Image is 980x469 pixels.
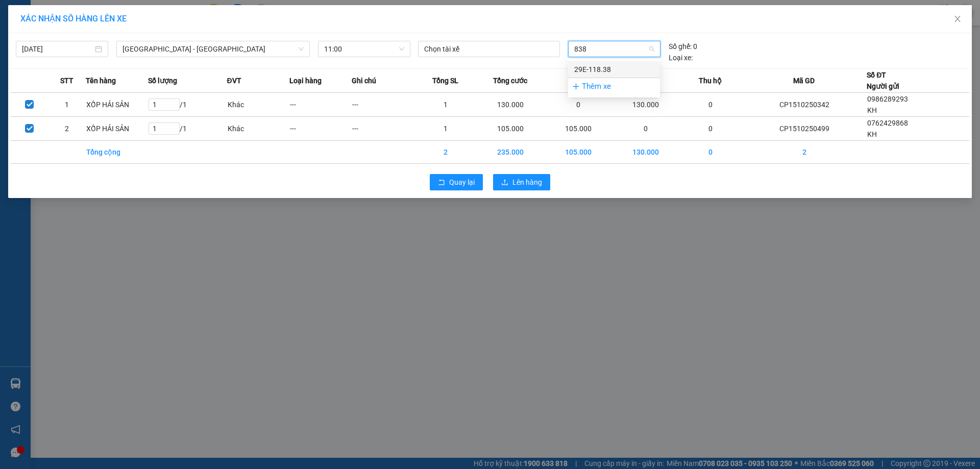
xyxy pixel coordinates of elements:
[867,119,908,127] span: 0762429868
[679,117,742,141] td: 0
[572,83,580,90] span: plus
[867,106,877,114] span: KH
[793,75,815,86] span: Mã GD
[867,69,899,92] div: Số ĐT Người gửi
[544,117,611,141] td: 105.000
[477,117,544,141] td: 105.000
[324,41,404,57] span: 11:00
[86,117,148,141] td: XỐP HẢI SẢN
[13,13,89,64] img: logo.jpg
[568,78,660,95] div: Thêm xe
[95,25,427,38] li: 271 - [PERSON_NAME] - [GEOGRAPHIC_DATA] - [GEOGRAPHIC_DATA]
[48,117,85,141] td: 2
[352,93,414,117] td: ---
[227,117,289,141] td: Khác
[86,141,148,164] td: Tổng cộng
[477,93,544,117] td: 130.000
[289,75,322,86] span: Loại hàng
[414,117,477,141] td: 1
[493,75,527,86] span: Tổng cước
[612,93,679,117] td: 130.000
[742,93,867,117] td: CP1510250342
[48,93,85,117] td: 1
[612,117,679,141] td: 0
[122,41,304,57] span: Quảng Ninh - Hà Nội
[86,75,116,86] span: Tên hàng
[867,95,908,103] span: 0986289293
[669,41,697,52] div: 0
[414,141,477,164] td: 2
[493,174,550,190] button: uploadLên hàng
[20,14,127,23] span: XÁC NHẬN SỐ HÀNG LÊN XE
[669,41,692,52] span: Số ghế:
[477,141,544,164] td: 235.000
[414,93,477,117] td: 1
[742,141,867,164] td: 2
[943,5,972,34] button: Close
[953,15,962,23] span: close
[669,52,693,63] span: Loại xe:
[289,117,352,141] td: ---
[432,75,458,86] span: Tổng SL
[22,43,93,55] input: 15/10/2025
[742,117,867,141] td: CP1510250499
[60,75,73,86] span: STT
[430,174,483,190] button: rollbackQuay lại
[227,75,241,86] span: ĐVT
[679,141,742,164] td: 0
[352,117,414,141] td: ---
[13,69,126,86] b: GỬI : VP Cẩm Phả
[352,75,376,86] span: Ghi chú
[679,93,742,117] td: 0
[227,93,289,117] td: Khác
[699,75,722,86] span: Thu hộ
[867,130,877,138] span: KH
[148,117,227,141] td: / 1
[148,93,227,117] td: / 1
[289,93,352,117] td: ---
[501,179,508,187] span: upload
[612,141,679,164] td: 130.000
[298,46,304,52] span: down
[544,141,611,164] td: 105.000
[512,177,542,188] span: Lên hàng
[449,177,475,188] span: Quay lại
[544,93,611,117] td: 0
[148,75,177,86] span: Số lượng
[438,179,445,187] span: rollback
[568,61,660,78] div: 29E-118.38
[574,64,654,75] div: 29E-118.38
[86,93,148,117] td: XỐP HẢI SẢN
